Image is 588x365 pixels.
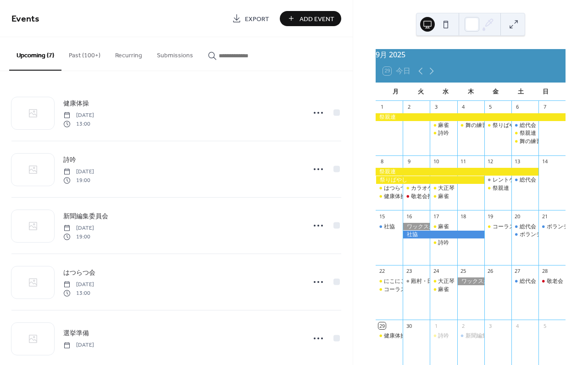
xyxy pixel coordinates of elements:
div: 詩吟 [430,332,457,340]
div: はつらつ会 [384,184,411,192]
div: 祭りばやし [484,122,511,129]
div: 21 [541,213,548,220]
div: 麻雀 [430,122,457,129]
div: 祭親連 [376,113,566,121]
div: 麻雀 [430,193,457,200]
div: 4 [460,104,467,111]
div: 麻雀 [438,122,449,129]
a: Add Event [280,11,341,26]
div: 1 [378,104,385,111]
div: 社協 [384,223,395,231]
span: 健康体操 [63,99,89,109]
span: Export [245,14,269,24]
div: 舞の練習 [520,138,542,145]
div: 4 [514,322,521,329]
div: 総代会 [520,277,536,285]
div: 詩吟 [430,239,457,247]
div: 総代会 [511,122,538,129]
div: 祭親連 [511,129,538,137]
div: 祭親連 [376,168,538,176]
div: 麻雀 [438,223,449,231]
div: 祭親連 [484,184,511,192]
div: 詩吟 [438,239,449,247]
button: Recurring [108,37,150,70]
button: Past (100+) [61,37,108,70]
div: 9月 2025 [376,49,566,60]
div: 新聞編集委員会 [466,332,504,340]
span: [DATE] [63,224,94,232]
div: 殿村・田中地区検討会 [411,277,466,285]
div: 11 [460,158,467,165]
div: カラオケ [411,184,433,192]
span: 13:00 [63,120,94,128]
div: ワックスがけ [457,277,484,285]
span: Events [11,10,39,28]
div: 29 [378,322,385,329]
div: 25 [460,268,467,275]
span: 新聞編集委員会 [63,212,108,221]
div: レントゲン健診車 [484,176,511,184]
div: 17 [433,213,439,220]
div: 14 [541,158,548,165]
button: Submissions [150,37,200,70]
div: 12 [487,158,494,165]
div: 月 [383,83,408,101]
div: ボランティアクラブ [511,231,538,238]
div: 金 [483,83,508,101]
div: 18 [460,213,467,220]
div: 6 [514,104,521,111]
span: [DATE] [63,341,94,349]
div: 詩吟 [438,129,449,137]
div: 健康体操 [376,332,403,340]
a: Export [225,11,276,26]
div: 総代会 [520,223,536,231]
span: [DATE] [63,168,94,176]
div: 30 [405,322,412,329]
div: 大正琴 [438,184,455,192]
div: 祭りばやし [493,122,520,129]
div: 水 [433,83,458,101]
div: 舞の練習 [466,122,488,129]
a: 選挙準備 [63,328,89,338]
div: 3 [487,322,494,329]
div: 大正琴 [438,277,455,285]
a: 詩吟 [63,155,76,165]
div: 10 [433,158,439,165]
div: 舞の練習 [511,138,538,145]
div: コーラス [493,223,515,231]
div: 健康体操 [384,193,406,200]
div: 舞の練習 [457,122,484,129]
div: にこにこサロン [376,277,403,285]
div: 15 [378,213,385,220]
span: 19:00 [63,232,94,241]
div: ワックスがけ [403,223,430,231]
div: 詩吟 [438,332,449,340]
span: [DATE] [63,111,94,120]
div: 敬老会打ち合わせ [411,193,455,200]
div: 詩吟 [430,129,457,137]
div: 9 [405,158,412,165]
button: Upcoming (7) [9,37,61,71]
div: 2 [405,104,412,111]
div: 社協 [403,231,484,238]
div: 健康体操 [384,332,406,340]
div: 殿村・田中地区検討会 [403,277,430,285]
span: 選挙準備 [63,329,89,338]
div: 麻雀 [438,193,449,200]
span: [DATE] [63,281,94,289]
div: 麻雀 [430,223,457,231]
div: 22 [378,268,385,275]
div: 祭りばやし [376,176,484,184]
div: 総代会 [520,122,536,129]
div: 1 [433,322,439,329]
div: 健康体操 [376,193,403,200]
div: 土 [508,83,533,101]
div: 社協 [376,223,403,231]
div: 27 [514,268,521,275]
a: 新聞編集委員会 [63,211,108,221]
div: 火 [408,83,433,101]
div: 24 [433,268,439,275]
div: 7 [541,104,548,111]
div: にこにこサロン [384,277,422,285]
span: Add Event [300,14,334,24]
